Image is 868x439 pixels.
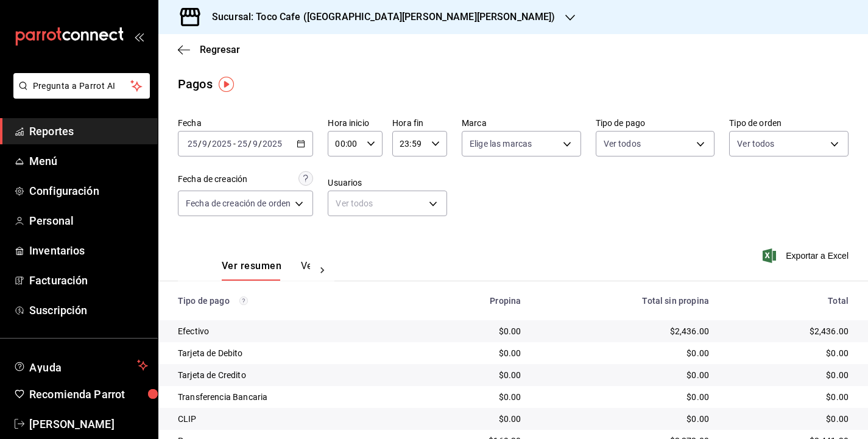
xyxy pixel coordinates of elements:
span: / [208,139,211,149]
span: Configuración [29,183,148,199]
div: $0.00 [540,391,709,403]
span: Fecha de creación de orden [186,197,291,209]
label: Hora inicio [328,119,383,127]
div: Tarjeta de Debito [178,347,408,359]
button: open_drawer_menu [134,32,144,41]
span: Ver todos [604,138,641,150]
div: $0.00 [428,347,521,359]
span: / [258,139,262,149]
h3: Sucursal: Toco Cafe ([GEOGRAPHIC_DATA][PERSON_NAME][PERSON_NAME]) [202,10,556,24]
div: Pagos [178,75,213,93]
img: Tooltip marker [219,77,234,92]
button: Regresar [178,44,240,55]
span: Reportes [29,123,148,139]
div: $0.00 [729,369,849,381]
span: Recomienda Parrot [29,386,148,402]
div: Propina [428,296,521,306]
svg: Los pagos realizados con Pay y otras terminales son montos brutos. [239,297,248,305]
div: $0.00 [540,413,709,425]
span: [PERSON_NAME] [29,416,148,432]
span: - [233,139,236,149]
span: / [248,139,252,149]
span: Facturación [29,272,148,289]
input: ---- [211,139,232,149]
button: Pregunta a Parrot AI [13,73,150,99]
span: Elige las marcas [470,138,532,150]
span: Personal [29,212,148,229]
div: Ver todos [328,191,447,216]
label: Hora fin [392,119,447,127]
div: $0.00 [428,369,521,381]
div: Efectivo [178,325,408,337]
span: Inventarios [29,242,148,259]
input: -- [237,139,248,149]
label: Usuarios [328,178,447,187]
label: Tipo de orden [729,119,849,127]
span: Menú [29,153,148,169]
div: Tipo de pago [178,296,408,306]
div: $0.00 [729,413,849,425]
div: $0.00 [428,413,521,425]
button: Exportar a Excel [765,248,849,263]
div: Fecha de creación [178,173,247,186]
div: Tarjeta de Credito [178,369,408,381]
div: $2,436.00 [540,325,709,337]
div: $0.00 [729,391,849,403]
label: Fecha [178,119,313,127]
button: Ver pagos [301,260,347,281]
span: / [198,139,202,149]
input: -- [252,139,258,149]
div: $0.00 [729,347,849,359]
span: Regresar [200,44,240,55]
div: $0.00 [540,369,709,381]
span: Pregunta a Parrot AI [33,80,131,93]
label: Tipo de pago [596,119,715,127]
span: Ver todos [737,138,774,150]
a: Pregunta a Parrot AI [9,88,150,101]
button: Ver resumen [222,260,281,281]
div: $0.00 [540,347,709,359]
div: navigation tabs [222,260,310,281]
div: $0.00 [428,325,521,337]
div: Total [729,296,849,306]
input: ---- [262,139,283,149]
div: Transferencia Bancaria [178,391,408,403]
div: $0.00 [428,391,521,403]
div: CLIP [178,413,408,425]
div: $2,436.00 [729,325,849,337]
span: Suscripción [29,302,148,318]
input: -- [202,139,208,149]
label: Marca [462,119,581,127]
input: -- [187,139,198,149]
div: Total sin propina [540,296,709,306]
span: Ayuda [29,358,132,373]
